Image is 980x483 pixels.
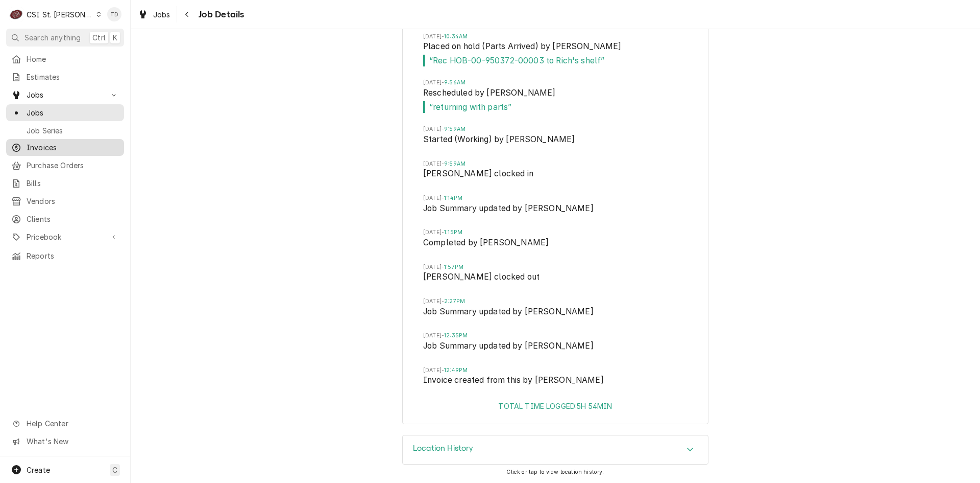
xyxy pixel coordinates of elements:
[27,178,119,189] span: Bills
[423,160,688,168] span: Timestamp
[506,469,604,475] span: Click or tap to view location history.
[423,79,688,87] span: Timestamp
[423,228,688,263] li: Event
[413,444,474,453] h3: Location History
[423,306,688,320] span: Event String
[423,125,688,159] li: Event
[92,32,106,43] span: Ctrl
[423,125,688,133] span: Timestamp
[6,29,124,47] button: Search anythingCtrlK
[6,415,124,432] a: Go to Help Center
[423,332,688,340] span: Timestamp
[423,374,688,388] span: Event String
[6,86,124,103] a: Go to Jobs
[6,228,124,245] a: Go to Pricebook
[6,139,124,156] a: Invoices
[423,101,688,113] span: Event Message
[27,9,93,20] div: CSI St. [PERSON_NAME]
[27,436,118,447] span: What's New
[6,211,124,227] a: Clients
[107,7,121,21] div: Tim Devereux's Avatar
[27,418,118,429] span: Help Center
[444,298,465,305] em: 2:27PM
[6,157,124,174] a: Purchase Orders
[423,263,688,271] span: Timestamp
[444,332,468,339] em: 12:35PM
[113,32,117,43] span: K
[423,168,688,182] span: Event String
[153,9,170,20] span: Jobs
[403,435,708,464] button: Accordion Details Expand Trigger
[423,297,688,332] li: Event
[423,194,688,228] li: Event
[423,87,688,101] span: Event String
[444,160,465,167] em: 9:59AM
[444,264,463,270] em: 1:57PM
[444,195,462,201] em: 1:14PM
[27,125,119,136] span: Job Series
[6,193,124,210] a: Vendors
[444,126,465,132] em: 9:59AM
[423,340,688,354] span: Event String
[423,271,688,285] span: Event String
[27,466,50,474] span: Create
[402,435,708,465] div: Location History
[179,6,195,22] button: Navigate back
[423,133,688,148] span: Event String
[27,89,104,100] span: Jobs
[9,7,23,21] div: CSI St. Louis's Avatar
[423,33,688,41] span: Timestamp
[423,40,688,55] span: Event String
[423,366,688,401] li: Event
[27,160,119,171] span: Purchase Orders
[423,33,688,79] li: Event
[9,7,23,21] div: C
[27,214,119,224] span: Clients
[6,68,124,85] a: Estimates
[6,51,124,67] a: Home
[403,435,708,464] div: Accordion Header
[6,104,124,121] a: Jobs
[27,142,119,153] span: Invoices
[423,366,688,375] span: Timestamp
[444,79,465,86] em: 9:56AM
[24,32,81,43] span: Search anything
[27,196,119,206] span: Vendors
[107,7,121,21] div: TD
[423,297,688,306] span: Timestamp
[423,237,688,251] span: Event String
[6,175,124,192] a: Bills
[423,194,688,202] span: Timestamp
[423,160,688,194] li: Event
[423,228,688,237] span: Timestamp
[6,247,124,264] a: Reports
[444,229,462,236] em: 1:15PM
[423,79,688,125] li: Event
[6,433,124,450] a: Go to What's New
[444,33,468,40] em: 10:34AM
[195,8,244,21] span: Job Details
[423,332,688,366] li: Event
[423,202,688,217] span: Event String
[444,367,468,374] em: 12:49PM
[134,6,175,23] a: Jobs
[27,232,104,242] span: Pricebook
[27,107,119,118] span: Jobs
[423,55,688,67] span: Event Message
[27,250,119,261] span: Reports
[423,263,688,297] li: Event
[403,401,708,424] div: Accordion Footer
[112,465,117,475] span: C
[27,72,119,82] span: Estimates
[27,54,119,64] span: Home
[6,122,124,139] a: Job Series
